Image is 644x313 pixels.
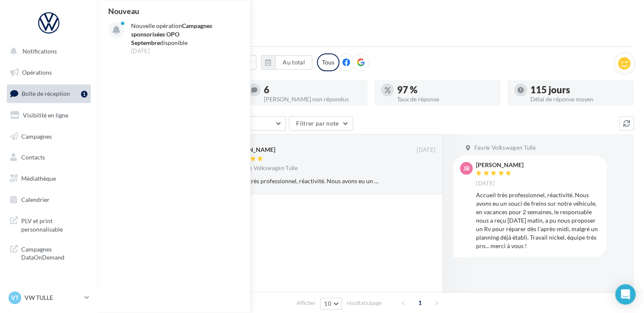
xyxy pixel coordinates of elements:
[21,196,50,203] span: Calendrier
[21,215,87,233] span: PLV et print personnalisable
[11,293,19,302] span: VT
[275,55,312,70] button: Au total
[463,164,470,173] span: JB
[530,96,627,102] div: Délai de réponse moyen
[21,243,87,262] span: Campagnes DataOnDemand
[25,293,81,302] p: VW TULLE
[5,106,92,124] a: Visibilité en ligne
[5,128,92,145] a: Campagnes
[417,146,435,154] span: [DATE]
[347,299,382,307] span: résultats/page
[476,162,524,168] div: [PERSON_NAME]
[5,212,92,237] a: PLV et print personnalisable
[297,299,316,307] span: Afficher
[22,90,70,97] span: Boîte de réception
[474,144,535,152] span: Faurie Volkswagen Tulle
[261,55,312,70] button: Au total
[21,132,52,140] span: Campagnes
[476,191,600,250] div: Accueil très professionnel, réactivité. Nous avons eu un souci de freins sur notre véhicule, en v...
[21,175,56,182] span: Médiathèque
[264,96,361,102] div: [PERSON_NAME] non répondus
[317,53,339,71] div: Tous
[5,84,92,103] a: Boîte de réception1
[5,240,92,265] a: Campagnes DataOnDemand
[5,191,92,209] a: Calendrier
[289,116,353,131] button: Filtrer par note
[413,296,427,310] span: 1
[397,85,494,95] div: 97 %
[81,91,87,98] div: 1
[22,69,52,76] span: Opérations
[236,165,297,172] span: Faurie Volkswagen Tulle
[397,96,494,102] div: Taux de réponse
[320,298,342,310] button: 10
[476,180,495,187] span: [DATE]
[108,14,634,26] div: Boîte de réception
[530,85,627,95] div: 115 jours
[5,170,92,187] a: Médiathèque
[228,145,275,154] div: [PERSON_NAME]
[21,154,45,161] span: Contacts
[264,85,361,95] div: 6
[5,42,89,60] button: Notifications
[5,148,92,166] a: Contacts
[615,284,636,305] div: Open Intercom Messenger
[324,300,331,307] span: 10
[228,177,380,185] div: Accueil très professionnel, réactivité. Nous avons eu un souci de freins sur notre véhicule, en v...
[22,48,57,55] span: Notifications
[23,112,68,119] span: Visibilité en ligne
[5,64,92,81] a: Opérations
[7,290,91,306] a: VT VW TULLE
